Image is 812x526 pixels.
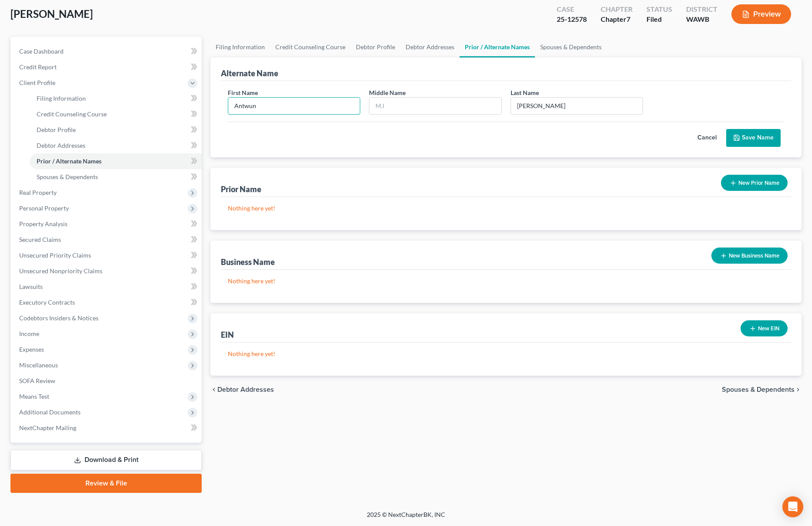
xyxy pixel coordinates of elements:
div: Alternate Name [221,68,278,78]
span: SOFA Review [19,377,55,384]
span: Client Profile [19,79,55,86]
a: Download & Print [10,450,202,470]
a: Credit Counseling Course [30,106,202,122]
div: Prior Name [221,184,261,194]
i: chevron_right [795,386,802,393]
div: District [686,4,717,14]
div: Filed [646,14,672,24]
span: 7 [626,15,630,23]
button: Spouses & Dependents chevron_right [722,386,802,393]
div: Case [557,4,587,14]
a: Spouses & Dependents [30,169,202,185]
span: Debtor Profile [37,126,76,133]
a: Prior / Alternate Names [460,37,535,58]
span: Property Analysis [19,220,68,227]
a: Case Dashboard [12,44,202,59]
span: Spouses & Dependents [37,173,98,180]
span: Unsecured Nonpriority Claims [19,267,102,275]
p: Nothing here yet! [228,204,784,213]
a: Credit Counseling Course [270,37,351,58]
a: Debtor Profile [30,122,202,138]
a: Unsecured Priority Claims [12,248,202,263]
span: Credit Counseling Course [37,110,107,118]
a: Executory Contracts [12,295,202,310]
a: Filing Information [210,37,270,58]
div: Status [646,4,672,14]
a: Debtor Addresses [30,138,202,153]
div: Chapter [601,4,633,14]
a: Prior / Alternate Names [30,153,202,169]
a: Spouses & Dependents [535,37,607,58]
div: 2025 © NextChapterBK, INC [158,510,654,526]
p: Nothing here yet! [228,350,784,358]
button: chevron_left Debtor Addresses [210,386,274,393]
span: Debtor Addresses [37,142,85,149]
span: Additional Documents [19,408,81,416]
span: [PERSON_NAME] [10,7,93,20]
div: 25-12578 [557,14,587,24]
div: Open Intercom Messenger [782,496,803,517]
span: Filing Information [37,95,86,102]
span: Spouses & Dependents [722,386,795,393]
div: EIN [221,329,234,340]
span: Expenses [19,346,44,353]
button: Cancel [688,129,726,147]
span: Debtor Addresses [217,386,274,393]
a: NextChapter Mailing [12,420,202,436]
a: SOFA Review [12,373,202,389]
a: Property Analysis [12,216,202,232]
div: Chapter [601,14,633,24]
div: Business Name [221,257,275,267]
span: Personal Property [19,204,69,212]
span: Secured Claims [19,236,61,243]
p: Nothing here yet! [228,277,784,285]
a: Debtor Profile [351,37,400,58]
button: Save Name [726,129,781,147]
span: Executory Contracts [19,299,75,306]
button: Preview [731,4,791,24]
input: M.I [369,98,501,114]
span: Income [19,330,39,337]
span: Codebtors Insiders & Notices [19,314,98,322]
input: Enter last name... [511,98,643,114]
button: New EIN [741,320,788,336]
span: Unsecured Priority Claims [19,251,91,259]
span: Miscellaneous [19,361,58,369]
i: chevron_left [210,386,217,393]
a: Credit Report [12,59,202,75]
span: Lawsuits [19,283,43,290]
span: Last Name [511,89,539,96]
a: Filing Information [30,91,202,106]
span: NextChapter Mailing [19,424,76,431]
button: New Business Name [711,248,788,264]
span: Means Test [19,393,49,400]
a: Lawsuits [12,279,202,295]
a: Debtor Addresses [400,37,460,58]
a: Review & File [10,474,202,493]
input: Enter first name... [228,98,360,114]
label: First Name [228,88,258,97]
a: Unsecured Nonpriority Claims [12,263,202,279]
span: Real Property [19,189,57,196]
a: Secured Claims [12,232,202,248]
span: Credit Report [19,63,57,71]
button: New Prior Name [721,175,788,191]
div: WAWB [686,14,717,24]
span: Prior / Alternate Names [37,157,101,165]
label: Middle Name [369,88,406,97]
span: Case Dashboard [19,48,64,55]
